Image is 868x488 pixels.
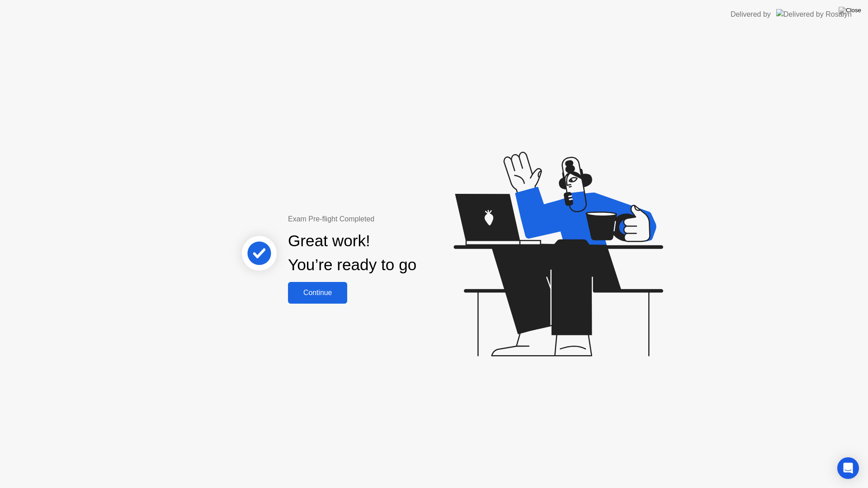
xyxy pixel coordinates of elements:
div: Great work! You’re ready to go [288,229,416,277]
div: Continue [291,289,344,297]
img: Delivered by Rosalyn [776,9,852,19]
div: Exam Pre-flight Completed [288,214,475,225]
div: Delivered by [731,9,771,20]
div: Open Intercom Messenger [837,457,859,479]
button: Continue [288,282,347,304]
img: Close [839,7,861,14]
